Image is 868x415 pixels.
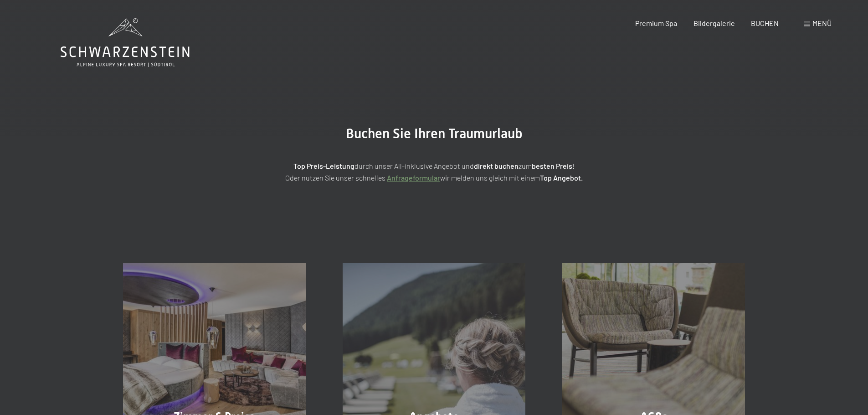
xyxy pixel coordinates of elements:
[751,19,779,27] a: BUCHEN
[693,19,735,27] a: Bildergalerie
[346,125,523,141] span: Buchen Sie Ihren Traumurlaub
[540,173,583,182] strong: Top Angebot.
[387,173,440,182] a: Anfrageformular
[635,19,677,27] a: Premium Spa
[812,19,832,27] span: Menü
[532,161,572,170] strong: besten Preis
[474,161,519,170] strong: direkt buchen
[293,161,354,170] strong: Top Preis-Leistung
[206,160,662,183] p: durch unser All-inklusive Angebot und zum ! Oder nutzen Sie unser schnelles wir melden uns gleich...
